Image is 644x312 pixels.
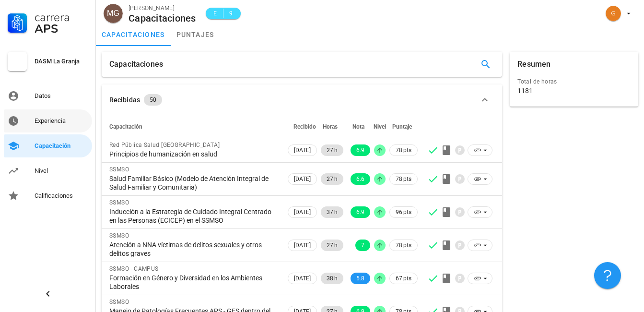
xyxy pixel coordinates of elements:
th: Horas [319,115,345,138]
span: SSMSO [109,232,129,239]
div: Salud Familiar Básico (Modelo de Atención Integral de Salud Familiar y Comunitaria) [109,174,278,192]
span: 27 h [327,240,338,251]
div: avatar [606,6,621,21]
span: [DATE] [294,273,311,284]
span: Nota [352,123,364,130]
a: Experiencia [4,109,92,132]
span: 6.9 [356,144,364,156]
th: Nota [345,115,372,138]
div: DASM La Granja [35,58,88,65]
div: Capacitaciones [109,52,163,77]
a: Nivel [4,159,92,182]
span: 50 [150,94,156,106]
div: Total de horas [517,77,631,86]
a: Calificaciones [4,184,92,207]
span: [DATE] [294,240,311,251]
div: Atención a NNA víctimas de delitos sexuales y otros delitos graves [109,240,278,258]
div: Formación en Género y Diversidad en los Ambientes Laborales [109,274,278,291]
div: Recibidas [109,95,140,105]
span: Puntaje [392,123,412,130]
div: Nivel [35,167,88,175]
span: SSMSO [109,299,129,305]
span: Horas [323,123,338,130]
a: puntajes [171,23,220,46]
div: APS [35,23,88,35]
span: 37 h [327,206,338,218]
span: 9 [227,9,235,18]
span: Nivel [374,123,386,130]
div: Calificaciones [35,192,88,200]
span: Capacitación [109,123,142,130]
span: 78 pts [396,240,411,250]
div: Carrera [35,12,88,23]
span: Red Pública Salud [GEOGRAPHIC_DATA] [109,142,220,148]
span: [DATE] [294,207,311,217]
th: Nivel [372,115,387,138]
a: capacitaciones [96,23,171,46]
span: SSMSO [109,199,129,206]
div: Datos [35,92,88,100]
span: MG [107,4,119,23]
span: 7 [361,240,364,251]
span: 5.8 [356,273,364,284]
div: Capacitaciones [129,13,196,24]
span: 78 pts [396,174,411,184]
span: E [211,9,219,18]
div: avatar [104,4,123,23]
span: 96 pts [396,207,411,217]
th: Recibido [286,115,319,138]
span: 67 pts [396,274,411,283]
span: 27 h [327,144,338,156]
span: 78 pts [396,145,411,155]
div: Experiencia [35,117,88,125]
div: 1181 [517,86,533,95]
span: 27 h [327,173,338,185]
span: 6.6 [356,173,364,185]
div: Resumen [517,52,550,77]
th: Puntaje [387,115,420,138]
button: Recibidas 50 [102,84,502,115]
div: Principios de humanización en salud [109,150,278,158]
th: Capacitación [102,115,286,138]
div: Capacitación [35,142,88,150]
span: [DATE] [294,174,311,184]
span: SSMSO [109,166,129,173]
span: 38 h [327,273,338,284]
span: [DATE] [294,145,311,156]
div: Inducción a la Estrategia de Cuidado Integral Centrado en las Personas (ECICEP) en el SSMSO [109,207,278,225]
a: Datos [4,84,92,108]
div: [PERSON_NAME] [129,3,196,13]
a: Capacitación [4,134,92,157]
span: Recibido [293,123,316,130]
span: SSMSO - CAMPUS [109,265,159,272]
span: 6.9 [356,206,364,218]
